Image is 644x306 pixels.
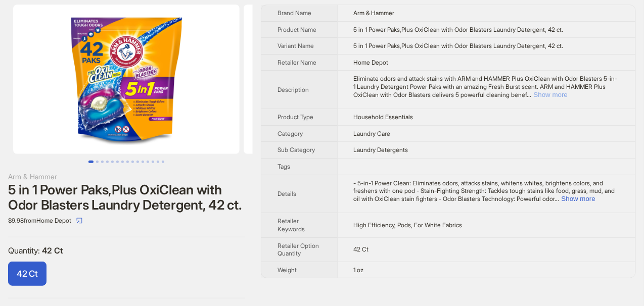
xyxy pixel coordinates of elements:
span: 42 Ct [17,269,38,279]
div: $9.98 from Home Depot [8,213,245,229]
span: Sub Category [278,146,315,154]
span: 42 Ct [42,245,63,256]
button: Go to slide 15 [162,161,164,163]
span: Laundry Care [354,130,391,137]
button: Go to slide 7 [121,161,124,163]
button: Expand [562,195,595,202]
span: Variant Name [278,42,314,49]
span: Category [278,130,303,137]
button: Go to slide 5 [111,161,114,163]
button: Go to slide 13 [152,161,154,163]
span: 5 in 1 Power Paks,Plus OxiClean with Odor Blasters Laundry Detergent, 42 ct. [354,26,564,33]
button: Expand [534,91,568,98]
span: Product Type [278,113,313,121]
span: ... [527,91,532,98]
button: Go to slide 8 [126,161,129,163]
button: Go to slide 3 [101,161,104,163]
span: 1 oz [354,266,364,274]
span: Details [278,190,296,197]
button: Go to slide 11 [142,161,144,163]
label: available [8,262,47,286]
span: Weight [278,266,297,274]
span: Household Essentials [354,113,413,121]
div: Eliminate odors and attack stains with ARM and HAMMER Plus OxiClean with Odor Blasters 5-in-1 Lau... [354,75,619,98]
button: Go to slide 10 [136,161,139,163]
span: Brand Name [278,9,311,17]
button: Go to slide 9 [131,161,134,163]
button: Go to slide 14 [157,161,159,163]
span: Retailer Option Quantity [278,242,319,258]
button: Go to slide 12 [147,161,149,163]
span: 42 Ct [354,245,369,253]
div: 5 in 1 Power Paks,Plus OxiClean with Odor Blasters Laundry Detergent, 42 ct. [8,182,245,213]
span: - 5-in-1 Power Clean: Eliminates odors, attacks stains, whitens whites, brightens colors, and fre... [354,179,615,202]
img: 5 in 1 Power Paks,Plus OxiClean with Odor Blasters Laundry Detergent, 42 ct. 5 in 1 Power Paks,Pl... [244,5,470,154]
span: Retailer Keywords [278,217,305,233]
div: Arm & Hammer [8,171,245,182]
button: Go to slide 4 [106,161,109,163]
span: Tags [278,163,290,170]
span: Home Depot [354,59,389,66]
span: Eliminate odors and attack stains with ARM and HAMMER Plus OxiClean with Odor Blasters 5-in-1 Lau... [354,75,618,98]
span: Arm & Hammer [354,9,395,17]
button: Go to slide 1 [88,161,94,163]
span: 5 in 1 Power Paks,Plus OxiClean with Odor Blasters Laundry Detergent, 42 ct. [354,42,564,49]
button: Go to slide 6 [116,161,119,163]
span: Quantity : [8,245,42,256]
button: Go to slide 2 [96,161,99,163]
span: ... [555,195,560,202]
span: select [76,218,82,224]
span: High Efficiency, Pods, For White Fabrics [354,221,463,229]
div: - 5-in-1 Power Clean: Eliminates odors, attacks stains, whitens whites, brightens colors, and fre... [354,179,619,203]
span: Laundry Detergents [354,146,408,154]
img: 5 in 1 Power Paks,Plus OxiClean with Odor Blasters Laundry Detergent, 42 ct. 5 in 1 Power Paks,Pl... [13,5,240,154]
span: Product Name [278,26,316,33]
span: Retailer Name [278,59,316,66]
span: Description [278,86,309,93]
